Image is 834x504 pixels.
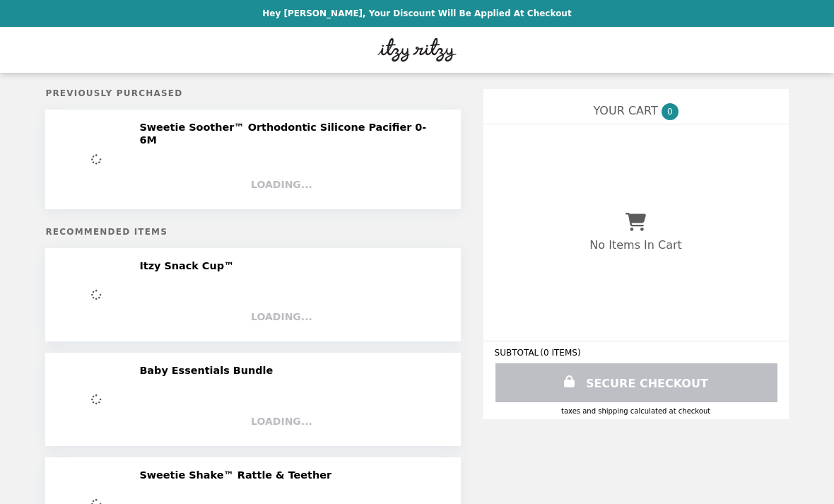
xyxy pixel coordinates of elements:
span: ( 0 ITEMS ) [540,348,580,358]
img: Brand Logo [360,35,474,64]
p: Hey [PERSON_NAME], your discount will be applied at checkout [262,8,571,18]
h2: Baby Essentials Bundle [139,364,278,377]
div: Taxes and Shipping calculated at checkout [495,407,777,415]
h2: Sweetie Shake™ Rattle & Teether [139,469,337,481]
span: SUBTOTAL [495,348,541,358]
h2: Sweetie Soother™ Orthodontic Silicone Pacifier 0-6M [139,121,439,147]
h5: Recommended Items [45,227,460,237]
h5: Previously Purchased [45,88,460,98]
span: 0 [662,103,679,120]
h2: Itzy Snack Cup™ [139,259,240,272]
span: YOUR CART [593,104,657,117]
p: No Items In Cart [589,238,681,252]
